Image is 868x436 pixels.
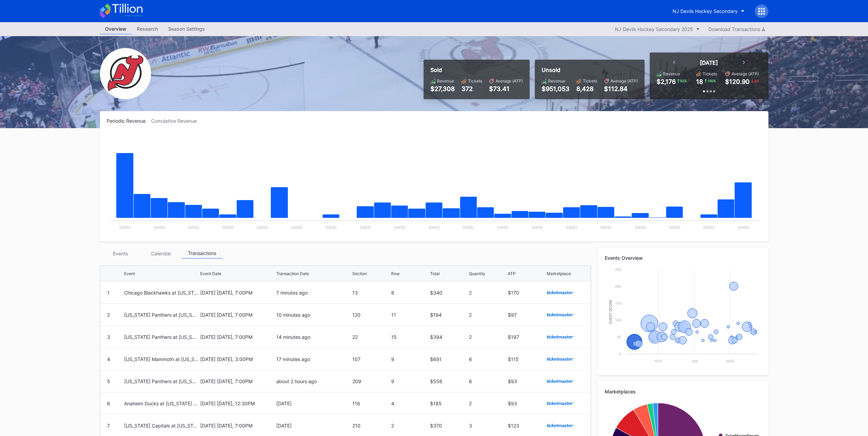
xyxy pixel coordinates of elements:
[107,118,151,124] div: Periodic Revenue
[153,225,165,229] text: [DATE]
[124,290,198,296] div: Chicago Blackhawks at [US_STATE] Devils
[547,335,575,339] img: ticketmaster.svg
[352,356,389,362] div: 107
[200,271,221,276] div: Event Date
[428,225,440,229] text: [DATE]
[325,225,337,229] text: [DATE]
[276,401,351,406] div: [DATE]
[576,85,597,92] div: 8,428
[708,26,765,32] div: Download Transactions
[430,312,467,318] div: $194
[547,424,575,427] img: ticketmaster.svg
[352,290,389,296] div: 13
[615,284,621,288] text: 200
[583,78,597,84] div: Tickets
[200,423,275,429] div: [DATE] [DATE], 7:00PM
[469,378,506,384] div: 6
[352,271,367,276] div: Section
[222,225,234,229] text: [DATE]
[124,334,198,340] div: [US_STATE] Panthers at [US_STATE] Devils
[200,356,275,362] div: [DATE] [DATE], 3:00PM
[547,379,575,383] img: ticketmaster.svg
[547,271,571,276] div: Marketplace
[700,59,718,66] div: [DATE]
[276,334,351,340] div: 14 minutes ago
[200,312,275,318] div: [DATE] [DATE], 7:00PM
[508,423,545,429] div: $123
[547,291,575,295] img: ticketmaster.svg
[508,378,545,384] div: $93
[276,423,351,429] div: [DATE]
[124,271,135,276] div: Event
[691,359,698,363] text: Jan
[391,356,428,362] div: 9
[542,66,638,73] div: Unsold
[100,48,151,99] img: NJ_Devils_Hockey_Secondary.png
[430,401,467,406] div: $185
[605,389,762,394] div: Marketplaces
[468,78,482,84] div: Tickets
[107,290,109,296] div: 1
[605,255,762,261] div: Events Overview
[352,334,389,340] div: 22
[430,378,467,384] div: $556
[124,378,198,384] div: [US_STATE] Panthers at [US_STATE] Devils
[547,313,575,317] img: ticketmaster.svg
[725,78,750,85] div: $120.90
[276,290,351,296] div: 7 minutes ago
[188,225,199,229] text: [DATE]
[508,401,545,406] div: $93
[615,301,621,305] text: 150
[469,271,485,276] div: Quantity
[107,312,110,318] div: 2
[100,248,141,259] div: Events
[604,85,638,92] div: $112.84
[617,335,621,339] text: 50
[463,225,474,229] text: [DATE]
[391,271,400,276] div: Row
[508,356,545,362] div: $115
[391,401,428,406] div: 4
[615,267,621,271] text: 250
[430,66,523,73] div: Sold
[200,290,275,296] div: [DATE] [DATE], 7:00PM
[566,225,577,229] text: [DATE]
[669,225,680,229] text: [DATE]
[469,290,506,296] div: 2
[391,312,428,318] div: 11
[200,334,275,340] div: [DATE] [DATE], 7:00PM
[107,423,110,429] div: 7
[352,423,389,429] div: 210
[291,225,302,229] text: [DATE]
[489,85,523,92] div: $73.41
[612,25,703,34] button: NJ Devils Hockey Secondary 2025
[256,225,268,229] text: [DATE]
[542,85,570,92] div: $951,053
[619,352,621,356] text: 0
[430,85,455,92] div: $27,308
[469,312,506,318] div: 2
[547,402,575,405] img: ticketmaster.svg
[667,5,750,17] button: NJ Devils Hockey Secondary
[276,312,351,318] div: 10 minutes ago
[732,71,759,76] div: Average (ATP)
[508,290,545,296] div: $170
[124,312,198,318] div: [US_STATE] Panthers at [US_STATE] Devils
[469,423,506,429] div: 3
[141,248,182,259] div: Calendar
[430,334,467,340] div: $394
[703,225,715,229] text: [DATE]
[430,290,467,296] div: $340
[276,378,351,384] div: about 2 hours ago
[124,423,198,429] div: [US_STATE] Capitals at [US_STATE] Devils
[394,225,405,229] text: [DATE]
[548,78,565,84] div: Revenue
[738,225,749,229] text: [DATE]
[391,334,428,340] div: 15
[124,401,198,406] div: Anaheim Ducks at [US_STATE] Devils
[469,356,506,362] div: 6
[360,225,371,229] text: [DATE]
[707,78,717,84] div: 100 %
[634,225,646,229] text: [DATE]
[107,378,110,384] div: 5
